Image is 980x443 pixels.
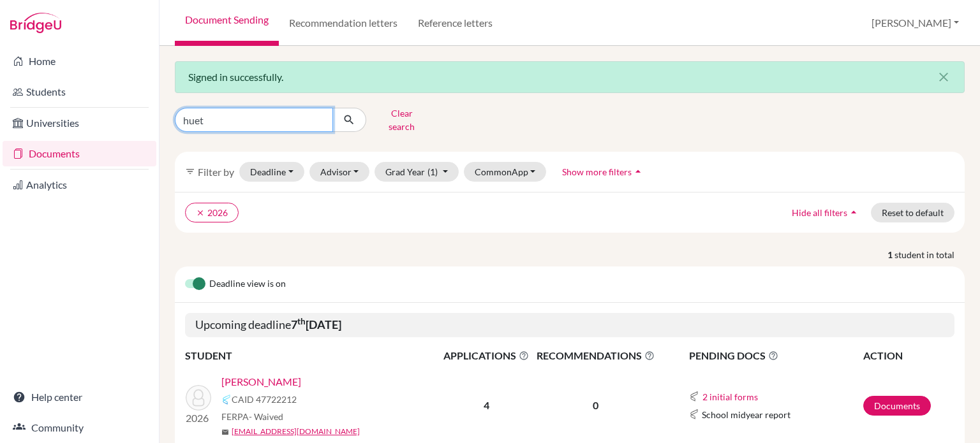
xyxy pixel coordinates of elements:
[689,348,862,363] span: PENDING DOCS
[297,316,306,326] sup: th
[3,48,156,74] a: Home
[923,62,964,92] button: Close
[186,385,211,410] img: Hueting, Adriaan
[249,411,283,422] span: - Waived
[175,108,333,132] input: Find student by name...
[441,348,531,363] span: APPLICATIONS
[221,395,232,405] img: Common App logo
[689,409,699,419] img: Common App logo
[10,13,61,33] img: Bridge-U
[792,207,847,218] span: Hide all filters
[185,347,440,364] th: STUDENT
[196,208,205,217] i: clear
[3,79,156,105] a: Students
[866,11,965,35] button: [PERSON_NAME]
[3,110,156,136] a: Universities
[895,248,965,261] span: student in total
[781,203,871,222] button: Hide all filtersarrow_drop_up
[689,391,699,402] img: Common App logo
[221,374,301,389] a: [PERSON_NAME]
[186,410,211,426] p: 2026
[239,162,304,182] button: Deadline
[632,165,644,178] i: arrow_drop_up
[863,347,954,364] th: ACTION
[221,428,229,436] span: mail
[562,166,632,177] span: Show more filters
[291,317,341,331] b: 7 [DATE]
[533,348,658,363] span: RECOMMENDATIONS
[232,393,297,406] span: CAID 47722212
[484,399,489,411] b: 4
[375,162,459,182] button: Grad Year(1)
[551,162,655,182] button: Show more filtersarrow_drop_up
[863,396,931,416] a: Documents
[3,415,156,440] a: Community
[366,103,437,136] button: Clear search
[209,277,286,292] span: Deadline view is on
[702,389,759,404] button: 2 initial forms
[464,162,547,182] button: CommonApp
[232,426,360,437] a: [EMAIL_ADDRESS][DOMAIN_NAME]
[533,398,658,413] p: 0
[185,203,239,222] button: clear2026
[175,61,965,93] div: Signed in successfully.
[847,206,860,219] i: arrow_drop_up
[185,313,954,337] h5: Upcoming deadline
[3,141,156,166] a: Documents
[309,162,370,182] button: Advisor
[3,384,156,410] a: Help center
[185,166,195,177] i: filter_list
[871,203,954,222] button: Reset to default
[887,248,895,261] strong: 1
[427,166,438,177] span: (1)
[198,166,234,178] span: Filter by
[3,172,156,198] a: Analytics
[936,69,951,85] i: close
[702,408,791,421] span: School midyear report
[221,410,283,423] span: FERPA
